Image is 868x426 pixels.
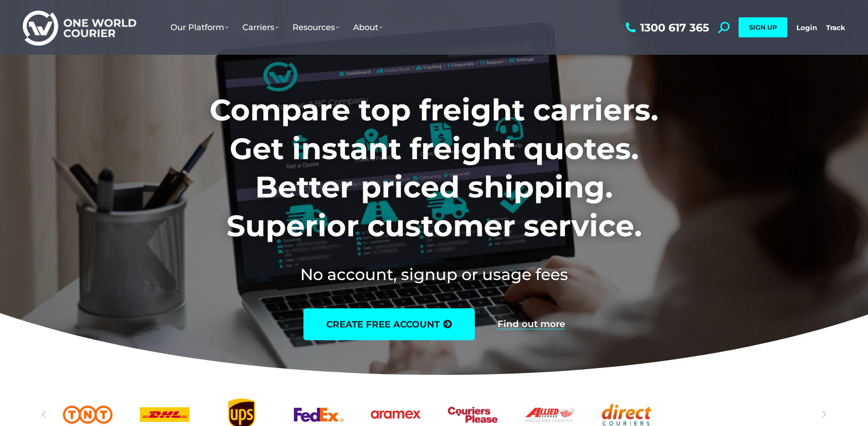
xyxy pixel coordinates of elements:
span: SIGN UP [749,23,777,31]
a: create free account [303,308,475,340]
span: Carriers [242,22,279,32]
h1: Compare top freight carriers. Get instant freight quotes. Better priced shipping. Superior custom... [149,91,719,245]
a: Find out more [498,319,565,329]
span: Resources [293,22,339,32]
a: Our Platform [164,13,236,42]
span: Our Platform [170,22,229,32]
img: One World Courier [23,9,136,46]
h2: No account, signup or usage fees [149,263,719,286]
a: Track [826,23,845,32]
a: Login [796,23,817,32]
a: Carriers [236,13,286,42]
span: About [353,22,383,32]
a: Resources [286,13,346,42]
a: SIGN UP [739,17,787,37]
a: About [346,13,390,42]
a: 1300 617 365 [623,22,709,33]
